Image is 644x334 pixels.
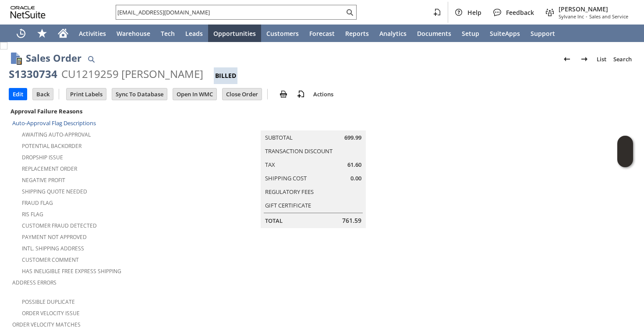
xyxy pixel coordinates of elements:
[53,25,74,42] a: Home
[310,90,337,98] a: Actions
[344,7,355,18] svg: Search
[32,25,53,42] div: Shortcuts
[22,298,75,306] a: Possible Duplicate
[22,131,91,138] a: Awaiting Auto-Approval
[26,51,81,65] h1: Sales Order
[589,13,628,20] span: Sales and Service
[161,29,175,38] span: Tech
[265,174,307,182] a: Shipping Cost
[304,25,340,42] a: Forecast
[562,54,572,64] img: Previous
[296,89,306,99] img: add-record.svg
[116,7,344,18] input: Search
[33,88,53,100] input: Back
[22,199,53,207] a: Fraud Flag
[12,119,96,127] a: Auto-Approval Flag Descriptions
[9,105,204,117] div: Approval Failure Reasons
[22,188,87,195] a: Shipping Quote Needed
[342,216,361,225] span: 761.59
[467,8,481,17] span: Help
[586,13,587,20] span: -
[265,201,311,209] a: Gift Certificate
[223,88,262,100] input: Close Order
[265,217,283,225] a: Total
[379,29,407,38] span: Analytics
[506,8,534,17] span: Feedback
[350,174,361,183] span: 0.00
[86,54,96,64] img: Quick Find
[417,29,451,38] span: Documents
[16,28,26,39] svg: Recent Records
[22,154,63,161] a: Dropship Issue
[22,309,80,317] a: Order Velocity Issue
[111,25,156,42] a: Warehouse
[525,25,560,42] a: Support
[617,136,633,167] iframe: Click here to launch Oracle Guided Learning Help Panel
[112,88,167,100] input: Sync To Database
[22,211,43,218] a: RIS flag
[11,25,32,42] a: Recent Records
[344,134,361,142] span: 699.99
[22,267,121,275] a: Has Ineligible Free Express Shipping
[22,256,79,264] a: Customer Comment
[58,28,68,39] svg: Home
[117,29,150,38] span: Warehouse
[340,25,374,42] a: Reports
[173,88,216,100] input: Open In WMC
[265,161,275,169] a: Tax
[9,67,57,81] div: S1330734
[266,29,299,38] span: Customers
[490,29,520,38] span: SuiteApps
[22,222,97,229] a: Customer Fraud Detected
[278,89,289,99] img: print.svg
[374,25,412,42] a: Analytics
[593,52,610,66] a: List
[559,13,584,20] span: Sylvane Inc
[37,28,47,39] svg: Shortcuts
[156,25,180,42] a: Tech
[79,29,106,38] span: Activities
[11,6,46,18] svg: logo
[22,142,81,150] a: Potential Backorder
[12,321,81,328] a: Order Velocity Matches
[456,25,485,42] a: Setup
[180,25,208,42] a: Leads
[22,176,65,184] a: Negative Profit
[208,25,261,42] a: Opportunities
[67,88,106,100] input: Print Labels
[265,188,314,196] a: Regulatory Fees
[261,25,304,42] a: Customers
[22,165,77,172] a: Replacement Order
[9,88,27,100] input: Edit
[265,147,333,155] a: Transaction Discount
[61,67,203,81] div: CU1219259 [PERSON_NAME]
[74,25,111,42] a: Activities
[22,245,84,252] a: Intl. Shipping Address
[261,116,366,130] caption: Summary
[213,29,256,38] span: Opportunities
[579,54,590,64] img: Next
[12,279,57,286] a: Address Errors
[22,233,87,241] a: Payment not approved
[485,25,525,42] a: SuiteApps
[347,161,361,169] span: 61.60
[265,134,293,141] a: Subtotal
[185,29,203,38] span: Leads
[214,67,237,84] div: Billed
[617,152,633,168] span: Oracle Guided Learning Widget. To move around, please hold and drag
[412,25,456,42] a: Documents
[531,29,555,38] span: Support
[345,29,369,38] span: Reports
[462,29,479,38] span: Setup
[309,29,335,38] span: Forecast
[559,5,628,13] span: [PERSON_NAME]
[610,52,635,66] a: Search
